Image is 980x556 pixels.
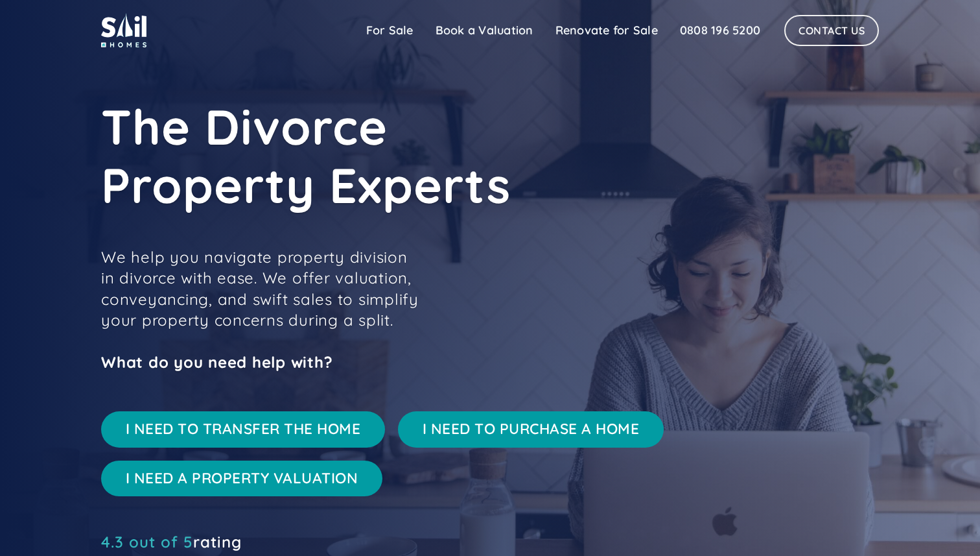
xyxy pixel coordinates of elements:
a: 0808 196 5200 [669,18,771,43]
a: Renovate for Sale [544,18,669,43]
p: We help you navigate property division in divorce with ease. We offer valuation, conveyancing, an... [101,247,425,372]
span: 4.3 out of 5 [101,532,193,551]
a: For Sale [355,18,425,43]
a: Book a Valuation [425,18,544,43]
a: 4.3 out of 5rating [101,535,242,548]
img: sail home logo [101,13,146,47]
div: rating [101,535,242,548]
strong: What do you need help with? [101,352,332,372]
a: Contact Us [784,15,879,46]
a: I NEED A PROPERTY VALUATION [101,461,382,496]
h1: The Divorce Property Experts [101,97,684,214]
a: I NEED TO PURCHASE A HOME [398,411,664,447]
a: I NEED TO TRANSFER THE HOME [101,411,385,447]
